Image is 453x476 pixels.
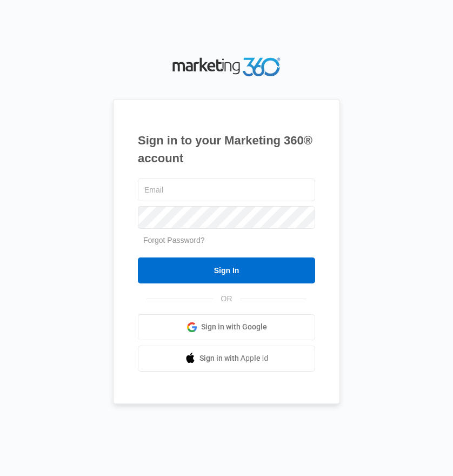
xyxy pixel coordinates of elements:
[143,236,205,244] a: Forgot Password?
[199,353,269,364] span: Sign in with Apple Id
[138,178,315,201] input: Email
[138,346,315,372] a: Sign in with Apple Id
[214,293,240,305] span: OR
[201,321,267,333] span: Sign in with Google
[138,131,315,167] h1: Sign in to your Marketing 360® account
[138,314,315,340] a: Sign in with Google
[138,257,315,283] input: Sign In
